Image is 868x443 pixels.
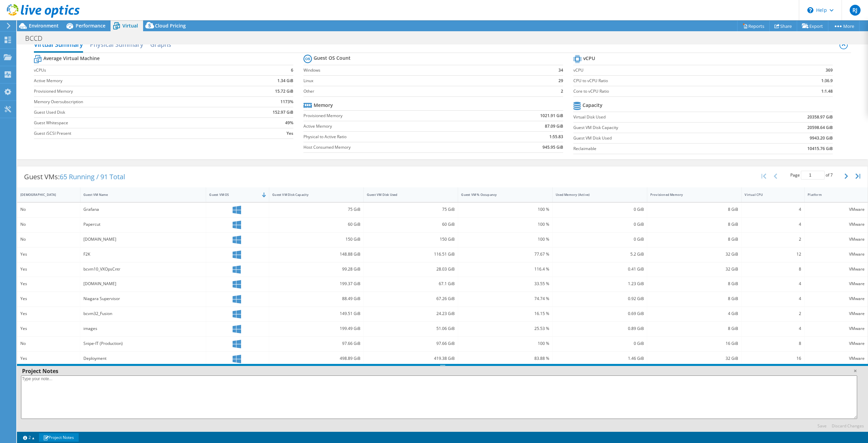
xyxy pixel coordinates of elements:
[830,172,833,178] span: 7
[807,114,833,121] b: 20358.97 GiB
[60,172,125,181] span: 65 Running / 91 Total
[828,21,860,31] a: More
[272,236,360,243] div: 150 GiB
[745,340,801,347] div: 8
[303,67,539,74] label: Windows
[821,88,833,95] b: 1:1.48
[545,123,563,130] b: 87.09 GiB
[461,221,549,228] div: 100 %
[556,280,644,288] div: 1.23 GiB
[314,55,351,61] b: Guest OS Count
[155,22,186,29] span: Cloud Pricing
[650,355,738,362] div: 32 GiB
[745,280,801,288] div: 4
[790,171,833,180] span: Page of
[650,310,738,317] div: 4 GiB
[39,433,79,442] a: Project Notes
[367,236,455,243] div: 150 GiB
[20,355,77,362] div: Yes
[650,221,738,228] div: 8 GiB
[461,192,541,197] div: Guest VM % Occupancy
[367,340,455,347] div: 97.66 GiB
[650,265,738,273] div: 32 GiB
[745,192,793,197] div: Virtual CPU
[20,325,77,332] div: Yes
[583,55,595,62] b: vCPU
[83,295,203,302] div: Niagara Supervisor
[20,236,77,243] div: No
[43,55,100,62] b: Average Virtual Machine
[650,206,738,213] div: 8 GiB
[745,206,801,213] div: 4
[20,265,77,273] div: Yes
[561,88,563,95] b: 2
[461,236,549,243] div: 100 %
[83,310,203,317] div: bcvm32_Fusion
[34,98,231,105] label: Memory Oversubscription
[83,355,203,362] div: Deployment
[83,221,203,228] div: Papercut
[303,144,481,151] label: Host Consumed Memory
[850,5,861,16] span: RJ
[461,325,549,332] div: 25.53 %
[34,119,231,126] label: Guest Whitespace
[650,340,738,347] div: 16 GiB
[826,67,833,74] b: 369
[34,109,231,116] label: Guest Used Disk
[542,144,563,151] b: 945.95 GiB
[287,130,293,137] b: Yes
[303,77,539,84] label: Linux
[83,325,203,332] div: images
[367,325,455,332] div: 51.06 GiB
[280,98,293,105] b: 1173%
[20,221,77,228] div: No
[272,251,360,258] div: 148.88 GiB
[745,221,801,228] div: 4
[83,236,203,243] div: [DOMAIN_NAME]
[20,251,77,258] div: Yes
[303,123,481,130] label: Active Memory
[808,251,865,258] div: VMware
[272,280,360,288] div: 199.37 GiB
[650,192,730,197] div: Provisioned Memory
[22,35,53,42] h1: BCCD
[367,355,455,362] div: 419.38 GiB
[291,67,293,74] b: 6
[807,124,833,131] b: 20598.64 GiB
[556,206,644,213] div: 0 GiB
[650,236,738,243] div: 8 GiB
[807,7,813,13] svg: \n
[20,310,77,317] div: Yes
[83,340,203,347] div: Snipe-IT (Production)
[745,251,801,258] div: 12
[556,310,644,317] div: 0.69 GiB
[17,166,132,187] div: Guest VMs:
[122,22,138,29] span: Virtual
[272,340,360,347] div: 97.66 GiB
[583,102,603,109] b: Capacity
[367,206,455,213] div: 75 GiB
[83,265,203,273] div: bcvm10_VXOpsCntr
[20,206,77,213] div: No
[556,221,644,228] div: 0 GiB
[556,251,644,258] div: 5.2 GiB
[461,295,549,302] div: 74.74 %
[540,112,563,119] b: 1021.91 GiB
[367,310,455,317] div: 24.23 GiB
[272,265,360,273] div: 99.28 GiB
[650,295,738,302] div: 8 GiB
[272,295,360,302] div: 88.49 GiB
[808,325,865,332] div: VMware
[769,21,797,31] a: Share
[745,295,801,302] div: 4
[272,192,352,197] div: Guest VM Disk Capacity
[461,340,549,347] div: 100 %
[558,77,563,84] b: 29
[558,67,563,74] b: 34
[549,133,563,140] b: 1:55.83
[34,38,83,53] h2: Virtual Summary
[29,22,59,29] span: Environment
[18,433,39,442] a: 2
[272,310,360,317] div: 149.51 GiB
[821,77,833,84] b: 1:36.9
